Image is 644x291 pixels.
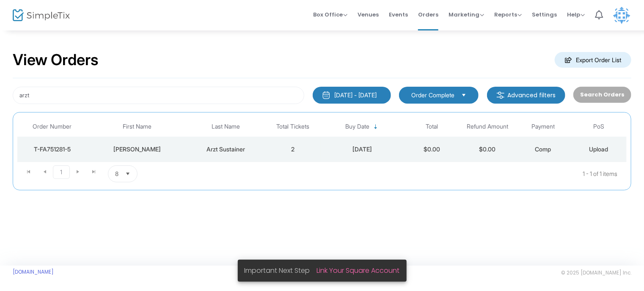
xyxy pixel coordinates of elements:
span: First Name [123,123,151,130]
div: Data table [17,117,627,162]
th: Total Tickets [265,117,321,137]
span: Order Number [33,123,72,130]
button: [DATE] - [DATE] [313,87,391,104]
div: Noam [89,145,185,154]
button: Select [458,91,470,100]
span: Order Complete [411,91,454,99]
div: Arzt Sustainer [189,145,263,154]
div: T-FA751281-5 [19,145,85,154]
span: Orders [418,4,438,25]
h2: View Orders [13,51,99,69]
div: 9/17/2025 [323,145,402,154]
img: monthly [322,91,330,99]
a: Link Your Square Account [317,266,400,275]
span: PoS [593,123,604,130]
span: Help [567,11,585,19]
span: 8 [115,170,118,178]
a: [DOMAIN_NAME] [13,269,54,275]
td: $0.00 [404,137,460,162]
td: $0.00 [460,137,515,162]
kendo-pager-info: 1 - 1 of 1 items [222,165,617,182]
span: Last Name [212,123,240,130]
span: Box Office [313,11,347,19]
img: filter [496,91,505,99]
td: 2 [265,137,321,162]
span: Venues [358,4,379,25]
span: Upload [589,145,608,153]
input: Search by name, email, phone, order number, ip address, or last 4 digits of card [13,87,304,104]
span: Important Next Step [245,266,317,275]
m-button: Advanced filters [487,87,565,104]
span: Sortable [372,124,379,130]
m-button: Export Order List [555,52,631,68]
span: Buy Date [345,123,369,130]
span: Settings [532,4,557,25]
span: Page 1 [53,165,70,179]
button: Select [122,166,134,182]
span: Payment [531,123,555,130]
div: [DATE] - [DATE] [335,91,377,99]
span: © 2025 [DOMAIN_NAME] Inc. [561,269,631,276]
th: Total [404,117,460,137]
span: Events [389,4,408,25]
th: Refund Amount [460,117,515,137]
span: Reports [494,11,522,19]
span: Marketing [449,11,484,19]
span: Comp [535,145,551,153]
